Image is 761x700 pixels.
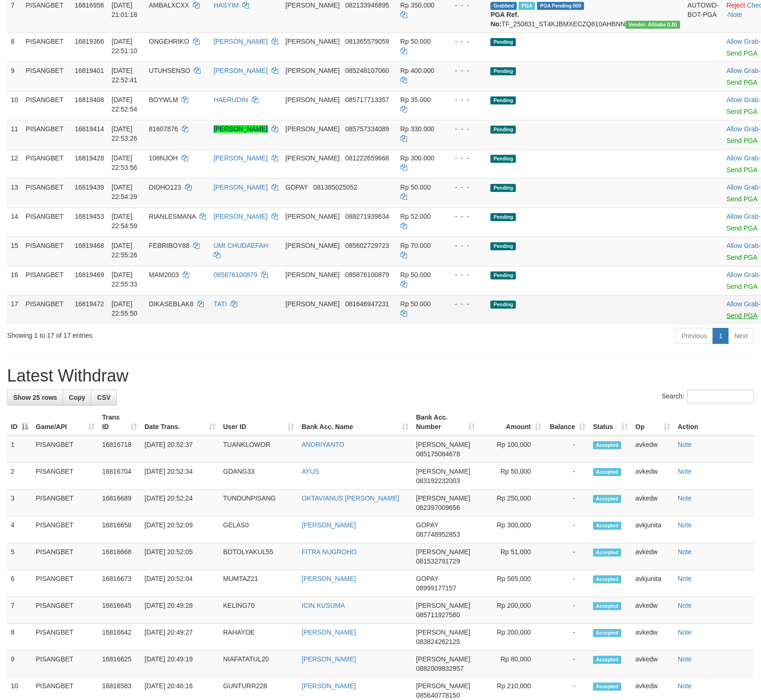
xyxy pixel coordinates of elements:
[345,67,389,74] span: Copy 085248107060 to clipboard
[416,477,460,485] span: Copy 083192232003 to clipboard
[219,543,298,570] td: BOTOLYAKUL55
[98,436,141,463] td: 16816718
[7,120,22,149] td: 11
[345,96,389,103] span: Copy 085717713357 to clipboard
[678,494,692,502] a: Note
[32,624,98,651] td: PISANGBET
[7,390,63,406] a: Show 25 rows
[448,66,483,75] div: - - -
[98,409,141,436] th: Trans ID: activate to sort column ascending
[141,463,219,490] td: [DATE] 20:52:34
[726,183,758,191] a: Allow Grab
[490,242,516,250] span: Pending
[302,655,356,663] a: [PERSON_NAME]
[98,517,141,543] td: 16816658
[7,178,22,207] td: 13
[448,270,483,279] div: - - -
[22,149,71,178] td: PISANGBET
[490,155,516,163] span: Pending
[141,651,219,677] td: [DATE] 20:49:19
[678,441,692,448] a: Note
[22,62,71,91] td: PISANGBET
[7,91,22,120] td: 10
[401,154,434,162] span: Rp 300.000
[448,153,483,163] div: - - -
[416,557,460,565] span: Copy 081532791729 to clipboard
[298,409,412,436] th: Bank Acc. Name: activate to sort column ascending
[91,390,117,406] a: CSV
[632,651,674,677] td: avkedw
[302,468,319,475] a: AYUS
[7,327,310,340] div: Showing 1 to 17 of 17 entries
[632,490,674,517] td: avkedw
[726,166,757,174] a: Send PGA
[545,624,589,651] td: -
[75,271,104,278] span: 16819469
[416,450,460,458] span: Copy 085175084678 to clipboard
[214,154,268,162] a: [PERSON_NAME]
[545,436,589,463] td: -
[149,183,181,191] span: DIDHO123
[7,62,22,91] td: 9
[149,67,190,74] span: UTUHSENSO
[22,237,71,266] td: PISANGBET
[22,32,71,62] td: PISANGBET
[75,213,104,220] span: 16819453
[75,38,104,45] span: 16819366
[75,125,104,133] span: 16819414
[726,38,760,45] span: ·
[149,96,178,103] span: BOYWLM
[479,597,545,624] td: Rp 200,000
[545,597,589,624] td: -
[401,271,431,278] span: Rp 50.000
[286,213,340,220] span: [PERSON_NAME]
[149,271,179,278] span: MAM2003
[490,126,516,134] span: Pending
[219,570,298,597] td: MUMTAZ21
[69,394,85,401] span: Copy
[479,490,545,517] td: Rp 250,000
[286,1,340,9] span: [PERSON_NAME]
[632,597,674,624] td: avkedw
[401,1,434,9] span: Rp 350.000
[75,300,104,308] span: 16819472
[726,242,758,249] a: Allow Grab
[728,328,754,344] a: Next
[149,125,178,133] span: 81607876
[726,154,760,162] span: ·
[678,575,692,582] a: Note
[479,651,545,677] td: Rp 80,000
[286,242,340,249] span: [PERSON_NAME]
[112,213,137,230] span: [DATE] 22:54:59
[479,517,545,543] td: Rp 300,000
[149,242,189,249] span: FEBRIBOY88
[448,37,483,46] div: - - -
[112,300,137,317] span: [DATE] 22:55:50
[7,207,22,237] td: 14
[416,504,460,511] span: Copy 082397009656 to clipboard
[490,213,516,221] span: Pending
[416,531,460,538] span: Copy 087748952853 to clipboard
[674,409,754,436] th: Action
[149,154,177,162] span: 108NJOH
[75,242,104,249] span: 16819468
[448,183,483,192] div: - - -
[7,463,32,490] td: 2
[219,436,298,463] td: TUANKLOWOR
[726,79,757,86] a: Send PGA
[545,570,589,597] td: -
[7,570,32,597] td: 6
[7,366,754,385] h1: Latest Withdraw
[545,490,589,517] td: -
[726,224,757,232] a: Send PGA
[149,38,189,45] span: ONGEHRIKO
[448,241,483,250] div: - - -
[416,628,470,636] span: [PERSON_NAME]
[545,463,589,490] td: -
[149,1,189,9] span: AMBALXCXX
[678,628,692,636] a: Note
[519,2,535,10] span: Marked by avknovita
[545,651,589,677] td: -
[726,213,758,220] a: Allow Grab
[713,328,729,344] a: 1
